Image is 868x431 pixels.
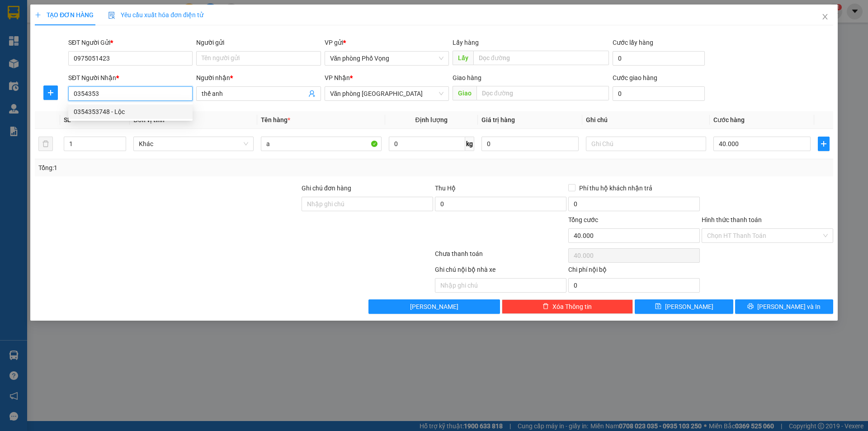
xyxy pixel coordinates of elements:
div: SĐT Người Nhận [68,73,193,83]
input: 0 [481,137,579,151]
button: delete [38,137,53,151]
img: icon [108,12,115,19]
div: Người gửi [196,38,321,47]
div: Chưa thanh toán [434,249,567,265]
span: delete [542,303,549,310]
span: plus [818,140,829,147]
th: Ghi chú [582,111,710,129]
span: Phí thu hộ khách nhận trả [576,183,656,193]
input: Nhập ghi chú [435,278,566,293]
label: Cước lấy hàng [613,39,653,46]
span: Lấy [453,51,473,65]
button: plus [818,137,830,151]
div: VP gửi [325,38,449,47]
span: Lấy hàng [453,39,479,46]
input: Dọc đường [473,51,609,65]
span: Khác [139,137,248,151]
span: save [655,303,661,310]
span: Tên hàng [261,116,290,123]
button: plus [43,85,58,100]
span: Xóa Thông tin [552,302,592,312]
button: deleteXóa Thông tin [502,299,633,314]
div: Ghi chú nội bộ nhà xe [435,265,566,278]
span: Tổng cước [568,216,598,223]
button: Close [812,5,838,30]
span: plus [44,89,57,96]
button: printer[PERSON_NAME] và In [735,299,833,314]
span: Giao hàng [453,74,481,81]
span: Yêu cầu xuất hóa đơn điện tử [108,11,203,19]
span: [PERSON_NAME] [665,302,713,312]
span: Giá trị hàng [481,116,515,123]
button: save[PERSON_NAME] [635,299,733,314]
span: kg [465,137,474,151]
span: plus [35,12,41,18]
input: VD: Bàn, Ghế [261,137,381,151]
button: [PERSON_NAME] [368,299,500,314]
span: TẠO ĐƠN HÀNG [35,11,94,19]
input: Cước giao hàng [613,86,705,101]
label: Ghi chú đơn hàng [302,185,351,192]
div: 0354353748 - Lộc [68,104,193,119]
span: Giao [453,86,476,100]
div: Người nhận [196,73,321,83]
input: Ghi chú đơn hàng [302,197,433,211]
span: close [821,13,829,20]
span: Cước hàng [713,116,745,123]
label: Hình thức thanh toán [702,216,762,223]
span: SL [64,116,71,123]
div: Tổng: 1 [38,163,335,173]
span: Văn phòng Phố Vọng [330,52,443,65]
div: 0354353748 - Lộc [74,107,187,117]
span: printer [747,303,754,310]
span: [PERSON_NAME] và In [757,302,821,312]
span: Văn phòng Ninh Bình [330,87,443,100]
span: Thu Hộ [435,185,456,192]
span: user-add [308,90,316,97]
input: Dọc đường [476,86,609,100]
div: SĐT Người Gửi [68,38,193,47]
input: Cước lấy hàng [613,51,705,66]
input: Ghi Chú [586,137,706,151]
span: VP Nhận [325,74,350,81]
div: Chi phí nội bộ [568,265,700,278]
label: Cước giao hàng [613,74,657,81]
span: Định lượng [415,116,448,123]
span: [PERSON_NAME] [410,302,458,312]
